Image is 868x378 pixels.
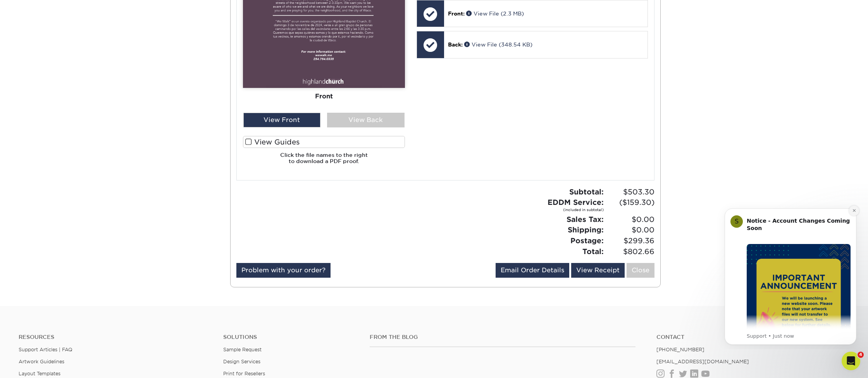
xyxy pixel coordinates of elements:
[656,334,849,340] a: Contact
[606,187,654,198] span: $503.30
[570,236,604,245] strong: Postage:
[243,113,321,127] div: View Front
[858,352,864,358] span: 4
[606,197,654,208] span: ($159.30)
[656,347,704,352] a: [PHONE_NUMBER]
[606,235,654,246] span: $299.36
[496,263,569,278] a: Email Order Details
[223,347,262,352] a: Sample Request
[571,263,625,278] a: View Receipt
[236,263,331,278] a: Problem with your order?
[448,41,463,48] span: Back:
[548,198,604,213] strong: EDDM Service:
[223,359,260,364] a: Design Services
[582,247,604,256] strong: Total:
[627,263,654,278] a: Close
[243,136,405,148] label: View Guides
[606,246,654,257] span: $802.66
[19,347,72,352] a: Support Articles | FAQ
[842,352,860,370] iframe: Intercom live chat
[243,152,405,171] h6: Click the file names to the right to download a PDF proof.
[464,41,532,48] a: View File (348.54 KB)
[223,334,358,340] h4: Solutions
[548,207,604,213] small: (included in subtotal)
[243,88,405,105] div: Front
[370,334,635,340] h4: From the Blog
[606,225,654,235] span: $0.00
[606,214,654,225] span: $0.00
[223,371,265,376] a: Print for Resellers
[567,215,604,223] strong: Sales Tax:
[327,113,405,127] div: View Back
[713,201,868,349] iframe: Intercom notifications message
[568,225,604,234] strong: Shipping:
[466,10,524,17] a: View File (2.3 MB)
[448,10,465,17] span: Front:
[19,334,212,340] h4: Resources
[569,187,604,196] strong: Subtotal:
[19,371,60,376] a: Layout Templates
[656,359,749,364] a: [EMAIL_ADDRESS][DOMAIN_NAME]
[19,359,64,364] a: Artwork Guidelines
